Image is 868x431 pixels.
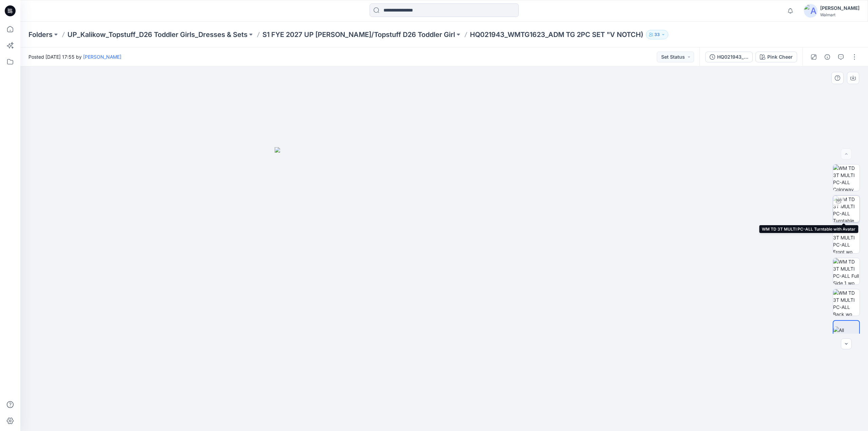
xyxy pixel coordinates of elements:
a: [PERSON_NAME] [83,54,121,60]
p: HQ021943_WMTG1623_ADM TG 2PC SET "V NOTCH) [470,30,643,39]
div: HQ021943_FIT PATTERN 7.2 [717,53,748,61]
div: Walmart [820,12,860,17]
img: WM TD 3T MULTI PC-ALL Turntable with Avatar [833,196,860,222]
img: WM TD 3T MULTI PC-ALL Back wo Avatar [833,289,860,316]
a: UP_Kalikow_Topstuff_D26 Toddler Girls_Dresses & Sets [67,30,248,39]
img: avatar [804,4,817,18]
button: Pink Cheer [755,52,797,62]
img: All colorways [833,327,859,341]
button: 33 [646,30,668,39]
a: S1 FYE 2027 UP [PERSON_NAME]/Topstuff D26 Toddler Girl [262,30,455,39]
button: HQ021943_FIT PATTERN 7.2 [705,52,753,62]
img: WM TD 3T MULTI PC-ALL Colorway wo Avatar [833,164,860,191]
a: Folders [28,30,53,39]
span: Posted [DATE] 17:55 by [28,53,121,60]
button: Details [822,52,833,62]
img: WM TD 3T MULTI PC-ALL Front wo Avatar [833,227,860,253]
img: WM TD 3T MULTI PC-ALL Full Side 1 wo Avatar [833,258,860,285]
div: Pink Cheer [767,53,793,61]
p: 33 [654,31,660,38]
div: [PERSON_NAME] [820,4,860,12]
